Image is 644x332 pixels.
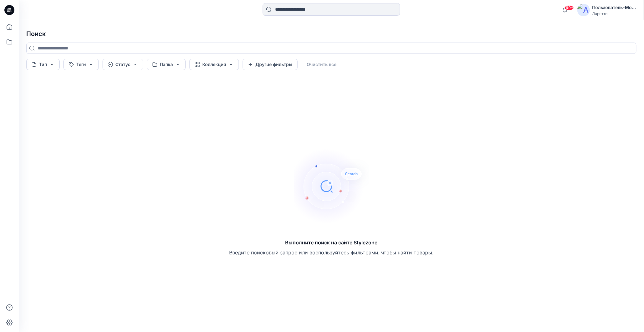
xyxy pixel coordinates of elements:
button: Папка [147,59,186,70]
ya-tr-span: Выполните поиск на сайте Stylezone [285,239,378,246]
button: Теги [63,59,99,70]
span: 99+ [565,5,574,10]
button: Коллекция [189,59,239,70]
ya-tr-span: Другие фильтры [255,61,292,68]
ya-tr-span: Введите поисковый запрос или воспользуйтесь фильтрами, чтобы найти товары. [229,249,434,256]
ya-tr-span: Поиск [26,30,46,38]
img: Выполните поиск на сайте Stylezone [294,149,369,224]
button: Статус [103,59,143,70]
img: аватар [577,4,590,16]
button: Другие фильтры [243,59,298,70]
button: Тип [26,59,60,70]
ya-tr-span: Ларетто [592,11,608,16]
